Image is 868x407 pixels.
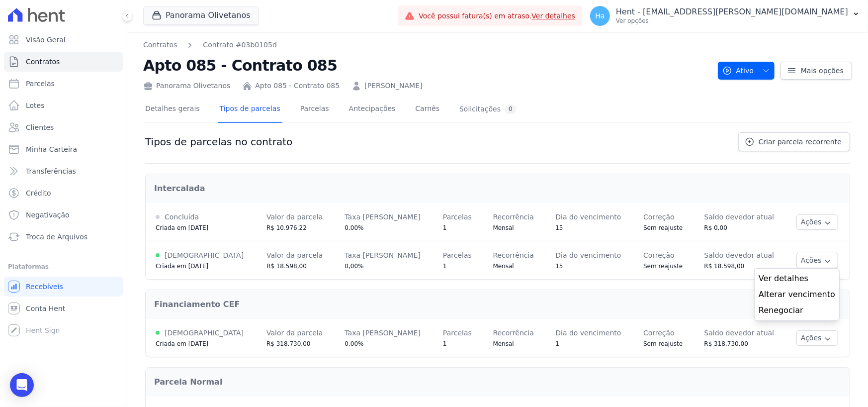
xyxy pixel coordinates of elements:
[555,213,621,221] span: Dia do vencimento
[704,263,745,270] span: R$ 18.598,00
[26,166,76,176] span: Transferências
[345,263,363,270] span: 0,00%
[493,224,514,231] span: Mensal
[156,224,208,231] span: Criada em [DATE]
[4,96,123,115] a: Lotes
[26,188,51,198] span: Crédito
[8,261,119,273] div: Plataformas
[26,304,65,313] span: Conta Hent
[143,40,177,50] a: Contratos
[443,340,447,347] span: 1
[443,251,472,259] span: Parcelas
[505,104,517,114] div: 0
[801,66,844,76] span: Mais opções
[643,224,683,231] span: Sem reajuste
[493,329,534,337] span: Recorrência
[4,205,123,225] a: Negativação
[704,213,775,221] span: Saldo devedor atual
[266,263,307,270] span: R$ 18.598,00
[26,144,77,154] span: Minha Carteira
[203,40,277,50] a: Contrato #03b0105d
[643,340,683,347] span: Sem reajuste
[781,62,852,80] a: Mais opções
[722,62,754,80] span: Ativo
[582,2,868,30] button: Ha Hent - [EMAIL_ADDRESS][PERSON_NAME][DOMAIN_NAME] Ver opções
[555,340,559,347] span: 1
[26,282,63,292] span: Recebíveis
[266,329,323,337] span: Valor da parcela
[165,329,244,337] span: [DEMOGRAPHIC_DATA]
[145,136,292,148] h1: Tipos de parcelas no contrato
[704,329,775,337] span: Saldo devedor atual
[154,299,841,310] h2: Financiamento CEF
[143,54,710,77] h2: Apto 085 - Contrato 085
[643,263,683,270] span: Sem reajuste
[26,210,70,220] span: Negativação
[364,81,422,91] a: [PERSON_NAME]
[266,251,323,259] span: Valor da parcela
[298,97,331,123] a: Parcelas
[555,224,563,231] span: 15
[255,81,340,91] a: Apto 085 - Contrato 085
[738,132,850,151] a: Criar parcela recorrente
[266,340,311,347] span: R$ 318.730,00
[4,161,123,181] a: Transferências
[718,62,775,80] button: Ativo
[493,213,534,221] span: Recorrência
[616,17,848,25] p: Ver opções
[4,227,123,247] a: Troca de Arquivos
[26,122,54,132] span: Clientes
[26,101,45,110] span: Lotes
[493,251,534,259] span: Recorrência
[154,183,841,195] h2: Intercalada
[143,40,277,50] nav: Breadcrumb
[4,117,123,137] a: Clientes
[4,30,123,50] a: Visão Geral
[26,57,60,67] span: Contratos
[643,251,675,259] span: Correção
[796,214,838,230] button: Ações
[759,273,835,285] span: Ver detalhes
[165,251,244,259] span: [DEMOGRAPHIC_DATA]
[555,329,621,337] span: Dia do vencimento
[4,139,123,159] a: Minha Carteira
[704,340,749,347] span: R$ 318.730,00
[156,340,208,347] span: Criada em [DATE]
[4,52,123,72] a: Contratos
[143,97,202,123] a: Detalhes gerais
[796,253,838,268] button: Ações
[345,213,420,221] span: Taxa [PERSON_NAME]
[4,277,123,297] a: Recebíveis
[616,7,848,17] p: Hent - [EMAIL_ADDRESS][PERSON_NAME][DOMAIN_NAME]
[596,12,605,19] span: Ha
[143,6,259,25] button: Panorama Olivetanos
[4,74,123,94] a: Parcelas
[345,329,420,337] span: Taxa [PERSON_NAME]
[165,213,199,221] span: Concluída
[413,97,441,123] a: Carnês
[419,11,575,21] span: Você possui fatura(s) em atraso.
[10,373,34,397] div: Open Intercom Messenger
[266,213,323,221] span: Valor da parcela
[493,263,514,270] span: Mensal
[759,137,842,147] span: Criar parcela recorrente
[345,251,420,259] span: Taxa [PERSON_NAME]
[4,299,123,318] a: Conta Hent
[643,213,675,221] span: Correção
[759,289,835,301] span: Alterar vencimento
[156,263,208,270] span: Criada em [DATE]
[345,340,363,347] span: 0,00%
[457,97,519,123] a: Solicitações0
[443,263,447,270] span: 1
[443,213,472,221] span: Parcelas
[704,251,775,259] span: Saldo devedor atual
[532,12,576,20] a: Ver detalhes
[218,97,282,123] a: Tipos de parcelas
[759,305,835,316] a: Renegociar
[143,40,710,50] nav: Breadcrumb
[643,329,675,337] span: Correção
[704,224,728,231] span: R$ 0,00
[4,183,123,203] a: Crédito
[26,79,55,89] span: Parcelas
[796,330,838,346] button: Ações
